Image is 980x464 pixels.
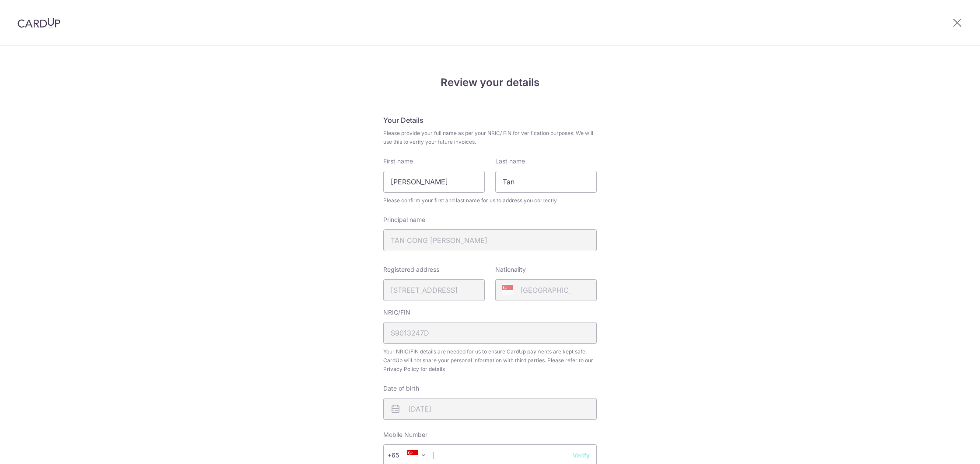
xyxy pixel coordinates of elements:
[383,196,597,205] span: Please confirm your first and last name for us to address you correctly
[383,347,597,374] span: Your NRIC/FIN details are needed for us to ensure CardUp payments are kept safe. CardUp will not ...
[383,129,597,146] span: Please provide your full name as per your NRIC/ FIN for verification purposes. We will use this t...
[390,450,411,461] span: +65
[383,115,597,125] h5: Your Details
[383,75,597,90] h4: Review your details
[383,157,413,166] label: First name
[495,171,597,193] input: Last name
[495,157,525,166] label: Last name
[388,450,411,461] span: +65
[495,265,526,274] label: Nationality
[383,265,439,274] label: Registered address
[383,430,427,439] label: Mobile Number
[573,451,590,460] button: Verify
[383,308,410,317] label: NRIC/FIN
[383,215,425,224] label: Principal name
[383,171,485,193] input: First Name
[383,384,419,393] label: Date of birth
[17,17,60,28] img: CardUp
